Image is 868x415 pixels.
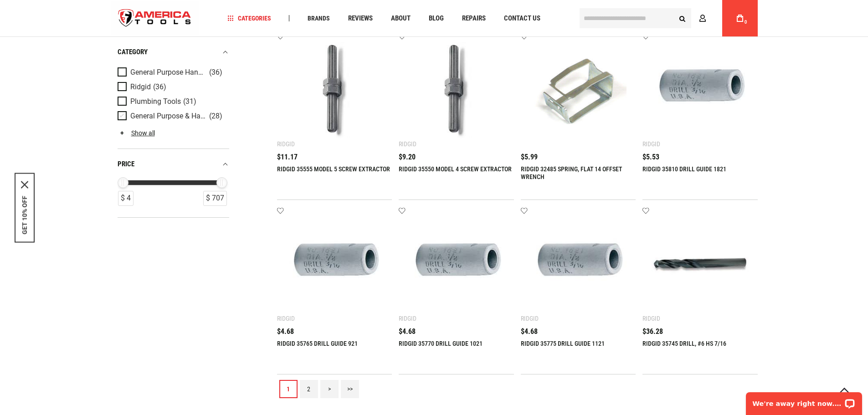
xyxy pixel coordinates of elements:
div: Ridgid [399,140,416,148]
a: 1 [279,380,298,398]
a: RIDGID 35765 DRILL GUIDE 921 [277,340,358,347]
a: About [387,12,415,25]
a: Ridgid (36) [118,82,227,92]
a: Contact Us [500,12,544,25]
a: RIDGID 35555 MODEL 5 SCREW EXTRACTOR [277,165,390,173]
span: Repairs [462,15,486,22]
a: RIDGID 35745 DRILL, #6 HS 7/16 [642,340,726,347]
span: Ridgid [130,83,151,91]
a: RIDGID 35775 DRILL GUIDE 1121 [521,340,605,347]
a: Repairs [458,12,490,25]
img: RIDGID 35810 DRILL GUIDE 1821 [652,42,749,139]
a: RIDGID 35550 MODEL 4 SCREW EXTRACTOR [399,165,512,173]
span: Contact Us [504,15,540,22]
span: Reviews [348,15,373,22]
span: General Purpose Hand Tools [130,68,207,77]
div: Ridgid [642,315,660,322]
div: $ 4 [118,191,134,206]
svg: close icon [21,181,28,188]
a: store logo [111,1,199,36]
button: Search [674,10,691,27]
a: General Purpose Hand Tools (36) [118,67,227,77]
a: > [320,380,339,398]
img: RIDGID 35550 MODEL 4 SCREW EXTRACTOR [408,42,505,139]
a: Reviews [344,12,377,25]
a: RIDGID 35810 DRILL GUIDE 1821 [642,165,726,173]
span: $9.20 [399,154,416,161]
span: About [391,15,411,22]
img: America Tools [111,1,199,36]
span: Blog [429,15,444,22]
a: Brands [303,12,334,25]
div: $ 707 [203,191,227,206]
a: Plumbing Tools (31) [118,97,227,107]
span: $5.99 [521,154,538,161]
span: $4.68 [399,328,416,335]
button: GET 10% OFF [21,195,28,234]
a: Blog [425,12,448,25]
span: 0 [745,20,747,25]
div: Ridgid [277,315,295,322]
span: $36.28 [642,328,663,335]
a: Show all [118,129,155,137]
a: >> [341,380,359,398]
span: (28) [209,113,222,120]
a: Categories [223,12,275,25]
img: RIDGID 35770 DRILL GUIDE 1021 [408,216,505,313]
a: 2 [300,380,318,398]
a: RIDGID 32485 SPRING, FLAT 14 OFFSET WRENCH [521,165,622,180]
div: price [118,158,229,170]
div: Product Filters [118,36,229,218]
span: Brands [308,15,330,21]
a: RIDGID 35770 DRILL GUIDE 1021 [399,340,483,347]
img: RIDGID 35745 DRILL, #6 HS 7/16 [652,216,749,313]
div: Ridgid [399,315,416,322]
div: Ridgid [521,315,539,322]
span: $11.17 [277,154,298,161]
a: General Purpose & Hand Tools (28) [118,111,227,121]
span: Plumbing Tools [130,97,181,106]
span: General Purpose & Hand Tools [130,112,207,120]
span: Categories [227,15,271,21]
span: $4.68 [277,328,294,335]
span: $4.68 [521,328,538,335]
span: $5.53 [642,154,659,161]
span: (31) [183,98,196,106]
div: Ridgid [277,140,295,148]
button: Close [21,181,28,188]
div: Ridgid [642,140,660,148]
div: category [118,46,229,58]
span: (36) [153,83,166,91]
img: RIDGID 35775 DRILL GUIDE 1121 [530,216,627,313]
img: RIDGID 35555 MODEL 5 SCREW EXTRACTOR [286,42,383,139]
img: RIDGID 35765 DRILL GUIDE 921 [286,216,383,313]
span: (36) [209,69,222,77]
img: RIDGID 32485 SPRING, FLAT 14 OFFSET WRENCH [530,42,627,139]
iframe: LiveChat chat widget [740,386,868,415]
